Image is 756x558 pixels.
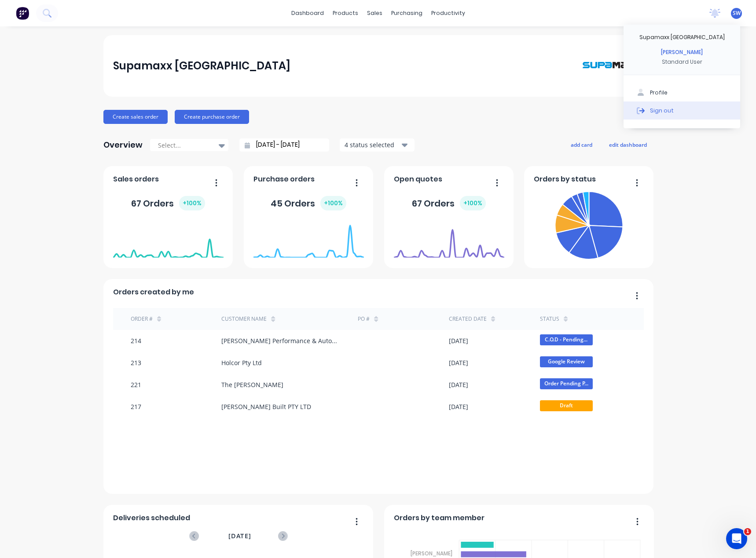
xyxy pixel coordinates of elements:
div: purchasing [387,7,427,20]
span: Google Review [540,356,593,367]
div: [PERSON_NAME] Performance & Automotive [221,336,340,345]
div: Standard User [662,58,702,66]
iframe: Intercom live chat [726,528,747,549]
div: Order # [131,315,153,323]
span: Orders created by me [113,287,194,297]
span: Purchase orders [253,174,315,185]
span: 1 [744,528,751,535]
button: Create sales order [103,110,168,124]
span: Draft [540,400,593,411]
div: 4 status selected [345,140,400,149]
div: The [PERSON_NAME] [221,380,283,389]
div: Profile [650,89,668,97]
span: Deliveries scheduled [113,513,190,523]
button: Sign out [624,101,740,119]
button: add card [565,139,598,150]
span: SW [733,9,741,17]
div: 217 [131,402,141,411]
div: Holcor Pty Ltd [221,358,262,367]
div: Created date [449,315,487,323]
div: productivity [427,7,470,20]
img: Supamaxx Australia [581,44,643,87]
div: + 100 % [179,196,205,210]
div: status [540,315,559,323]
span: C.O.D - Pending... [540,334,593,345]
span: Orders by team member [394,513,484,523]
div: 213 [131,358,141,367]
tspan: [PERSON_NAME] [411,550,452,557]
div: Customer Name [221,315,267,323]
span: Sales orders [113,174,159,185]
button: Create purchase order [175,110,249,124]
button: Profile [624,84,740,101]
a: dashboard [287,7,328,20]
div: + 100 % [320,196,346,210]
div: [DATE] [449,358,468,367]
div: Supamaxx [GEOGRAPHIC_DATA] [639,33,725,41]
div: products [328,7,363,20]
div: [DATE] [449,402,468,411]
span: Open quotes [394,174,442,185]
div: 45 Orders [271,196,346,210]
button: edit dashboard [603,139,653,150]
div: Sign out [650,106,674,114]
div: sales [363,7,387,20]
div: [PERSON_NAME] Built PTY LTD [221,402,311,411]
div: 214 [131,336,141,345]
div: 221 [131,380,141,389]
div: [DATE] [449,336,468,345]
div: 67 Orders [131,196,205,210]
div: Overview [103,136,143,154]
div: + 100 % [460,196,486,210]
span: [DATE] [228,531,251,541]
span: Order Pending P... [540,378,593,389]
button: 4 status selected [340,138,415,152]
span: Orders by status [534,174,596,185]
div: Supamaxx [GEOGRAPHIC_DATA] [113,57,290,75]
div: PO # [358,315,370,323]
img: Factory [16,7,29,20]
div: 67 Orders [412,196,486,210]
div: [PERSON_NAME] [661,48,703,56]
div: [DATE] [449,380,468,389]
